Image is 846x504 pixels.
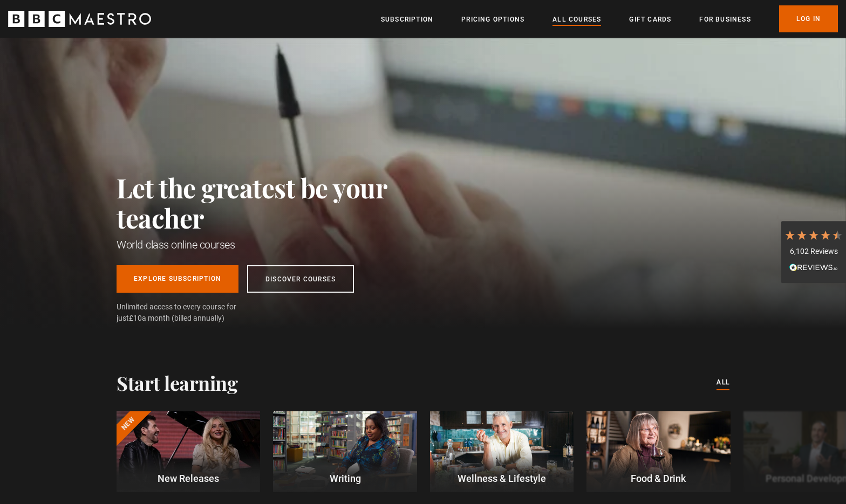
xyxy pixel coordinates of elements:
[117,411,260,492] a: New New Releases
[430,471,574,486] p: Wellness & Lifestyle
[461,14,524,25] a: Pricing Options
[586,411,730,492] a: Food & Drink
[117,265,238,293] a: Explore Subscription
[8,11,151,27] svg: BBC Maestro
[784,246,843,257] div: 6,102 Reviews
[273,471,417,486] p: Writing
[699,14,751,25] a: For business
[586,471,730,486] p: Food & Drink
[381,5,838,32] nav: Primary
[117,172,435,233] h2: Let the greatest be your teacher
[779,5,838,32] a: Log In
[430,411,574,492] a: Wellness & Lifestyle
[117,371,237,394] h2: Start learning
[117,301,262,324] span: Unlimited access to every course for just a month (billed annually)
[117,471,260,486] p: New Releases
[381,14,433,25] a: Subscription
[784,262,843,275] div: Read All Reviews
[781,221,846,284] div: 6,102 ReviewsRead All Reviews
[117,237,435,252] h1: World-class online courses
[247,265,354,293] a: Discover Courses
[552,14,601,25] a: All Courses
[717,377,729,389] a: All
[273,411,417,492] a: Writing
[789,264,838,271] img: REVIEWS.io
[784,229,843,241] div: 4.7 Stars
[129,314,142,322] span: £10
[629,14,671,25] a: Gift Cards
